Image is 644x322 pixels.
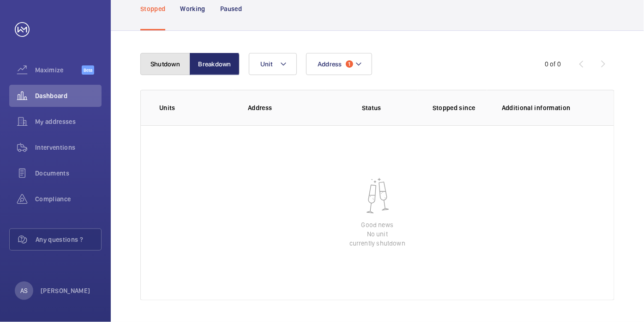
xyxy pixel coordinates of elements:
[35,65,82,75] span: Maximize
[35,194,102,204] span: Compliance
[35,143,102,152] span: Interventions
[502,103,596,112] p: Additional information
[346,60,353,68] span: 1
[349,220,405,248] p: Good news No unit currently shutdown
[318,60,342,68] span: Address
[35,117,102,126] span: My addresses
[332,103,411,112] p: Status
[190,53,240,75] button: Breakdown
[159,103,233,112] p: Units
[545,59,561,69] div: 0 of 0
[140,53,190,75] button: Shutdown
[260,60,272,68] span: Unit
[82,65,94,75] span: Beta
[248,103,325,112] p: Address
[20,286,28,295] p: AS
[41,286,90,295] p: [PERSON_NAME]
[433,103,487,112] p: Stopped since
[220,4,242,13] p: Paused
[306,53,372,75] button: Address1
[180,4,205,13] p: Working
[140,4,165,13] p: Stopped
[35,169,102,178] span: Documents
[249,53,297,75] button: Unit
[35,91,102,100] span: Dashboard
[36,235,101,244] span: Any questions ?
